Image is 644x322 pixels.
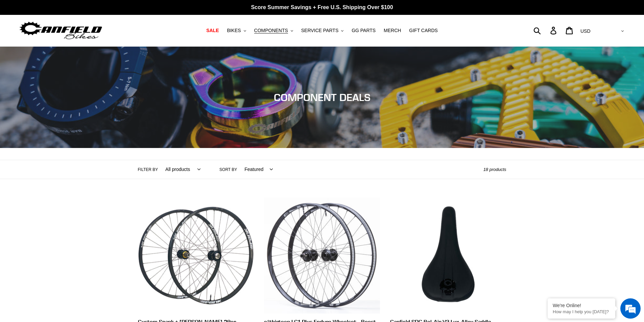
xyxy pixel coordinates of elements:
[298,26,347,35] button: SERVICE PARTS
[19,20,103,41] img: Canfield Bikes
[219,167,237,173] label: Sort by
[274,91,371,103] span: COMPONENT DEALS
[348,26,379,35] a: GG PARTS
[352,28,376,33] span: GG PARTS
[301,28,338,33] span: SERVICE PARTS
[206,28,219,33] span: SALE
[254,28,288,33] span: COMPONENTS
[223,26,249,35] button: BIKES
[203,26,222,35] a: SALE
[384,28,401,33] span: MERCH
[553,303,610,308] div: We're Online!
[251,26,296,35] button: COMPONENTS
[227,28,241,33] span: BIKES
[406,26,441,35] a: GIFT CARDS
[553,309,610,314] p: How may I help you today?
[380,26,404,35] a: MERCH
[409,28,438,33] span: GIFT CARDS
[537,23,554,38] input: Search
[483,167,506,172] span: 18 products
[138,167,158,173] label: Filter by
